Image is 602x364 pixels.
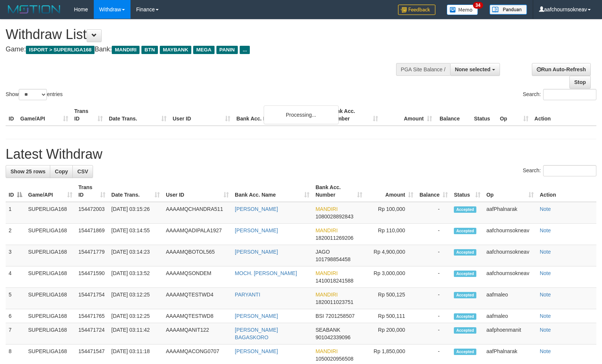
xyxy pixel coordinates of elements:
span: Accepted [454,206,476,213]
span: Copy 101798854458 to clipboard [315,256,350,262]
span: Copy 901042339096 to clipboard [315,334,350,340]
a: MOCH. [PERSON_NAME] [235,270,297,276]
h1: Withdraw List [6,27,394,42]
span: JAGO [315,249,330,255]
th: Date Trans. [106,104,170,126]
td: SUPERLIGA168 [25,288,75,309]
td: AAAAMQBOTOL565 [163,245,232,266]
td: 1 [6,202,25,224]
td: 154471590 [75,266,108,288]
th: User ID: activate to sort column ascending [163,180,232,202]
td: SUPERLIGA168 [25,266,75,288]
span: MANDIRI [112,46,140,54]
td: Rp 500,125 [365,288,417,309]
a: Note [540,270,551,276]
td: 2 [6,224,25,245]
span: BSI [315,313,324,319]
td: 154471754 [75,288,108,309]
a: Note [540,313,551,319]
td: aafPhalnarak [483,202,537,224]
span: Accepted [454,228,476,234]
td: - [416,323,451,344]
td: [DATE] 03:13:52 [108,266,163,288]
td: [DATE] 03:12:25 [108,309,163,323]
th: Date Trans.: activate to sort column ascending [108,180,163,202]
span: Copy 1080028892843 to clipboard [315,214,353,220]
td: aafchournsokneav [483,224,537,245]
a: Show 25 rows [6,165,50,178]
th: Status: activate to sort column ascending [451,180,483,202]
th: User ID [170,104,233,126]
td: Rp 3,000,000 [365,266,417,288]
a: Note [540,292,551,298]
td: AAAAMQTESTWD4 [163,288,232,309]
a: Note [540,249,551,255]
td: [DATE] 03:12:25 [108,288,163,309]
input: Search: [543,165,596,176]
th: Game/API: activate to sort column ascending [25,180,75,202]
td: 154472003 [75,202,108,224]
span: Copy [55,168,68,174]
th: Balance: activate to sort column ascending [416,180,451,202]
a: Note [540,348,551,354]
img: Button%20Memo.svg [447,5,478,15]
th: ID [6,104,17,126]
span: 34 [473,2,483,9]
td: - [416,266,451,288]
th: Action [537,180,596,202]
span: MEGA [193,46,215,54]
td: [DATE] 03:11:42 [108,323,163,344]
th: Bank Acc. Name: activate to sort column ascending [232,180,312,202]
select: Showentries [19,89,47,100]
td: AAAAMQTESTWD8 [163,309,232,323]
span: Copy 7201258507 to clipboard [326,313,355,319]
span: MANDIRI [315,227,338,233]
td: 154471869 [75,224,108,245]
span: CSV [77,168,88,174]
th: Balance [435,104,471,126]
th: Game/API [17,104,71,126]
a: Copy [50,165,73,178]
img: panduan.png [489,5,527,15]
td: - [416,309,451,323]
td: SUPERLIGA168 [25,245,75,266]
td: aafchournsokneav [483,245,537,266]
h4: Game: Bank: [6,46,394,53]
span: Accepted [454,349,476,355]
span: MAYBANK [160,46,191,54]
span: MANDIRI [315,270,338,276]
th: Bank Acc. Number: activate to sort column ascending [312,180,365,202]
label: Search: [523,165,596,176]
span: Accepted [454,327,476,334]
td: SUPERLIGA168 [25,202,75,224]
th: Trans ID: activate to sort column ascending [75,180,108,202]
td: 154471765 [75,309,108,323]
img: Feedback.jpg [398,5,435,15]
h1: Latest Withdraw [6,147,596,162]
a: Note [540,327,551,333]
td: 154471779 [75,245,108,266]
td: Rp 4,900,000 [365,245,417,266]
a: [PERSON_NAME] [235,206,278,212]
span: Copy 1410018241588 to clipboard [315,278,353,284]
td: - [416,224,451,245]
td: SUPERLIGA168 [25,323,75,344]
td: [DATE] 03:14:23 [108,245,163,266]
a: Stop [569,76,591,89]
th: Op [497,104,531,126]
span: Copy 1820011269206 to clipboard [315,235,353,241]
td: aafchournsokneav [483,266,537,288]
span: BTN [141,46,158,54]
td: SUPERLIGA168 [25,224,75,245]
td: aafmaleo [483,288,537,309]
a: [PERSON_NAME] [235,313,278,319]
a: CSV [72,165,93,178]
a: PARYANTI [235,292,260,298]
td: 7 [6,323,25,344]
td: 4 [6,266,25,288]
th: Op: activate to sort column ascending [483,180,537,202]
label: Search: [523,89,596,100]
a: [PERSON_NAME] BAGASKORO [235,327,278,340]
span: ISPORT > SUPERLIGA168 [26,46,95,54]
span: Accepted [454,313,476,320]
